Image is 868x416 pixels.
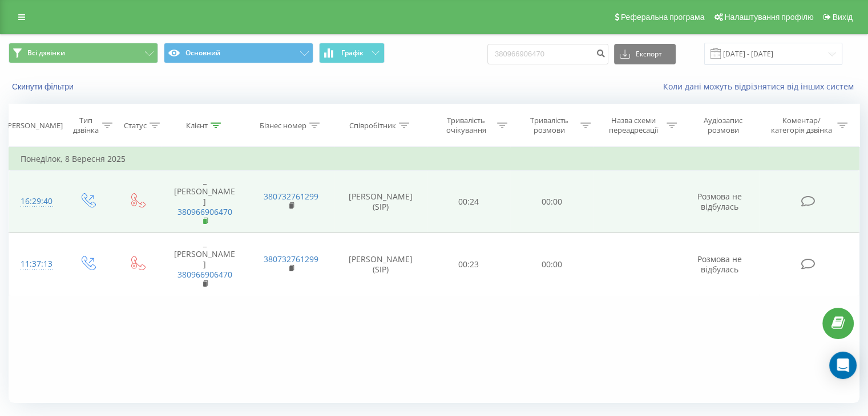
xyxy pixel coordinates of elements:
[177,269,232,280] a: 380966906470
[438,116,495,135] div: Тривалість очікування
[510,170,593,233] td: 00:00
[349,121,396,130] div: Співробітник
[177,206,232,217] a: 380966906470
[27,48,65,58] span: Всі дзвінки
[487,44,608,64] input: Пошук за номером
[162,170,248,233] td: _ [PERSON_NAME]
[341,49,364,57] span: Графік
[9,148,859,170] td: Понеділок, 8 Вересня 2025
[319,43,385,63] button: Графік
[124,121,147,130] div: Статус
[663,81,859,92] a: Коли дані можуть відрізнятися вiд інших систем
[697,191,742,212] span: Розмова не відбулась
[520,116,578,135] div: Тривалість розмови
[72,116,99,135] div: Тип дзвінка
[724,13,813,22] span: Налаштування профілю
[164,43,313,63] button: Основний
[621,13,705,22] span: Реферальна програма
[162,233,248,296] td: _ [PERSON_NAME]
[604,116,664,135] div: Назва схеми переадресації
[186,121,208,130] div: Клієнт
[334,233,427,296] td: [PERSON_NAME] (SIP)
[21,190,51,213] div: 16:29:40
[614,44,676,64] button: Експорт
[427,170,510,233] td: 00:24
[9,43,158,63] button: Всі дзвінки
[697,254,742,275] span: Розмова не відбулась
[9,81,79,92] button: Скинути фільтри
[427,233,510,296] td: 00:23
[260,121,306,130] div: Бізнес номер
[768,116,834,135] div: Коментар/категорія дзвінка
[690,116,757,135] div: Аудіозапис розмови
[5,121,63,130] div: [PERSON_NAME]
[264,191,318,202] a: 380732761299
[510,233,593,296] td: 00:00
[833,13,853,22] span: Вихід
[829,352,857,379] div: Open Intercom Messenger
[21,253,51,275] div: 11:37:13
[334,170,427,233] td: [PERSON_NAME] (SIP)
[264,254,318,264] a: 380732761299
